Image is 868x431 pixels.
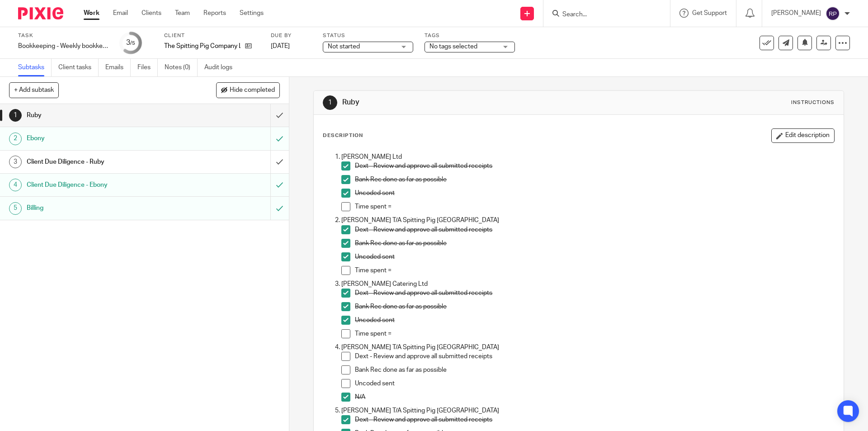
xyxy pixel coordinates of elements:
[791,99,835,106] div: Instructions
[130,41,135,46] small: /5
[692,10,727,16] span: Get Support
[355,393,834,402] p: N/A
[164,42,241,51] p: The Spitting Pig Company Ltd
[142,9,161,18] a: Clients
[355,302,834,311] p: Bank Rec done as far as possible
[342,98,598,107] h1: Ruby
[771,9,821,18] p: [PERSON_NAME]
[9,133,22,145] div: 2
[9,202,22,215] div: 5
[27,155,183,169] h1: Client Due Diligence - Ruby
[203,9,226,18] a: Reports
[826,6,840,21] img: svg%3E
[230,87,275,94] span: Hide completed
[9,82,59,98] button: + Add subtask
[165,59,198,76] a: Notes (0)
[204,59,239,76] a: Audit logs
[126,38,135,48] div: 3
[355,415,834,424] p: Dext - Review and approve all submitted receipts
[18,32,108,39] label: Task
[240,9,264,18] a: Settings
[355,239,834,248] p: Bank Rec done as far as possible
[355,252,834,261] p: Uncoded sent
[425,32,515,39] label: Tags
[58,59,99,76] a: Client tasks
[355,161,834,171] p: Dext - Review and approve all submitted receipts
[341,152,834,161] p: [PERSON_NAME] Ltd
[355,379,834,388] p: Uncoded sent
[355,266,834,275] p: Time spent =
[164,32,259,39] label: Client
[355,365,834,374] p: Bank Rec done as far as possible
[27,201,183,215] h1: Billing
[271,32,311,39] label: Due by
[355,225,834,234] p: Dext - Review and approve all submitted receipts
[9,179,22,191] div: 4
[561,11,643,19] input: Search
[18,7,63,19] img: Pixie
[341,406,834,415] p: [PERSON_NAME] T/A Spitting Pig [GEOGRAPHIC_DATA]
[341,343,834,352] p: [PERSON_NAME] T/A Spitting Pig [GEOGRAPHIC_DATA]
[355,289,834,298] p: Dext - Review and approve all submitted receipts
[341,279,834,289] p: [PERSON_NAME] Catering Ltd
[9,156,22,168] div: 3
[271,43,290,49] span: [DATE]
[355,189,834,198] p: Uncoded sent
[355,316,834,325] p: Uncoded sent
[18,42,108,51] div: Bookkeeping - Weekly bookkeeping SP group
[18,59,52,76] a: Subtasks
[355,175,834,184] p: Bank Rec done as far as possible
[429,43,477,50] span: No tags selected
[27,178,183,192] h1: Client Due Diligence - Ebony
[113,9,128,18] a: Email
[175,9,190,18] a: Team
[216,82,280,98] button: Hide completed
[84,9,99,18] a: Work
[105,59,131,76] a: Emails
[323,32,413,39] label: Status
[355,202,834,211] p: Time spent =
[9,109,22,122] div: 1
[323,132,363,139] p: Description
[27,132,183,145] h1: Ebony
[323,95,337,110] div: 1
[341,216,834,225] p: [PERSON_NAME] T/A Spitting Pig [GEOGRAPHIC_DATA]
[355,329,834,338] p: Time spent =
[328,43,360,50] span: Not started
[27,109,183,122] h1: Ruby
[355,352,834,361] p: Dext - Review and approve all submitted receipts
[771,128,835,143] button: Edit description
[137,59,158,76] a: Files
